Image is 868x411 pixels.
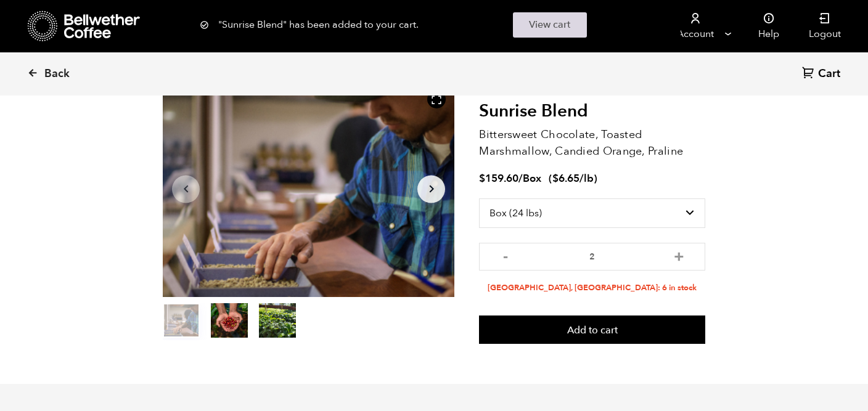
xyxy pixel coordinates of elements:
[518,171,523,185] span: /
[479,315,705,344] button: Add to cart
[497,249,513,261] button: -
[479,282,705,294] li: [GEOGRAPHIC_DATA], [GEOGRAPHIC_DATA]: 6 in stock
[44,67,70,81] span: Back
[200,12,668,38] div: "Sunrise Blend" has been added to your cart.
[479,171,518,185] bdi: 159.60
[479,101,705,122] h2: Sunrise Blend
[479,171,485,185] span: $
[513,12,587,38] a: View cart
[671,249,687,261] button: +
[802,66,843,83] a: Cart
[549,171,597,185] span: ( )
[523,171,541,185] span: Box
[818,67,840,81] span: Cart
[552,171,579,185] bdi: 6.65
[579,171,594,185] span: /lb
[479,126,705,160] p: Bittersweet Chocolate, Toasted Marshmallow, Candied Orange, Praline
[552,171,559,185] span: $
